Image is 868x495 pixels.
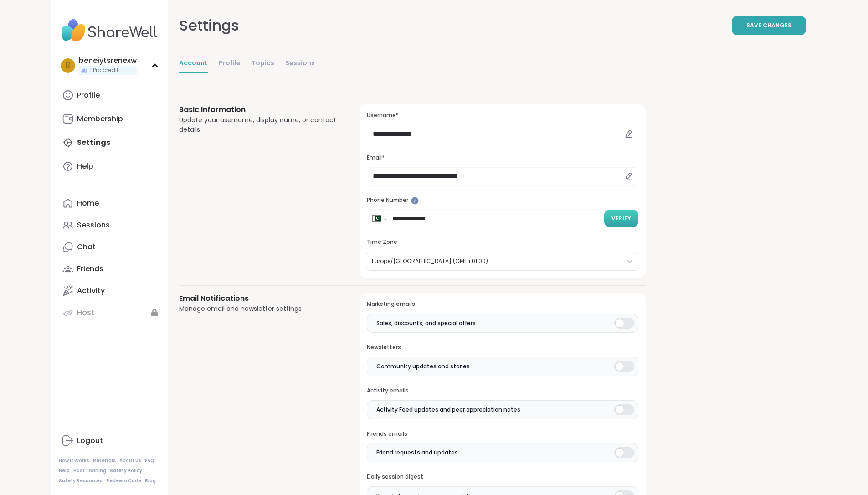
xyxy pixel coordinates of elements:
h3: Username* [367,112,638,119]
div: Profile [77,90,100,100]
img: ShareWell Nav Logo [59,15,160,46]
span: Verify [611,214,631,222]
h3: Email Notifications [179,293,338,304]
button: Save Changes [732,16,806,35]
div: Membership [77,114,123,124]
a: About Us [119,458,141,464]
a: Friends [59,258,160,280]
div: Update your username, display name, or contact details [179,115,338,134]
a: Host [59,302,160,324]
span: Save Changes [746,21,791,30]
div: Activity [77,286,105,296]
a: Profile [219,55,241,73]
div: beneiytsrenexw [79,56,137,66]
h3: Newsletters [367,344,638,351]
a: Safety Resources [59,478,103,484]
span: Friend requests and updates [376,449,458,457]
a: Redeem Code [106,478,141,484]
span: Activity Feed updates and peer appreciation notes [376,406,520,414]
a: Home [59,192,160,214]
a: Host Training [73,468,106,474]
a: Sessions [285,55,315,73]
a: Account [179,55,208,73]
h3: Basic Information [179,104,338,115]
a: Help [59,155,160,177]
a: Sessions [59,214,160,236]
h3: Friends emails [367,430,638,438]
a: Blog [145,478,156,484]
span: Community updates and stories [376,362,470,371]
div: Logout [77,436,103,446]
a: How It Works [59,458,89,464]
div: Manage email and newsletter settings [179,304,338,314]
a: Chat [59,236,160,258]
div: Host [77,308,94,318]
iframe: Spotlight [411,197,419,205]
h3: Email* [367,154,638,162]
a: Logout [59,430,160,452]
a: Referrals [93,458,116,464]
a: Topics [252,55,274,73]
a: Profile [59,84,160,106]
a: Activity [59,280,160,302]
a: FAQ [145,458,154,464]
div: Help [77,161,93,171]
span: 1 Pro credit [90,67,118,74]
span: Sales, discounts, and special offers [376,319,476,327]
div: Sessions [77,220,110,230]
a: Safety Policy [110,468,142,474]
h3: Phone Number [367,196,638,204]
h3: Marketing emails [367,300,638,308]
div: Settings [179,15,239,36]
div: Friends [77,264,103,274]
a: Help [59,468,70,474]
a: Membership [59,108,160,130]
div: Home [77,198,99,208]
div: Chat [77,242,96,252]
span: b [66,60,70,72]
button: Verify [604,210,638,227]
h3: Activity emails [367,387,638,395]
h3: Time Zone [367,238,638,246]
h3: Daily session digest [367,473,638,481]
